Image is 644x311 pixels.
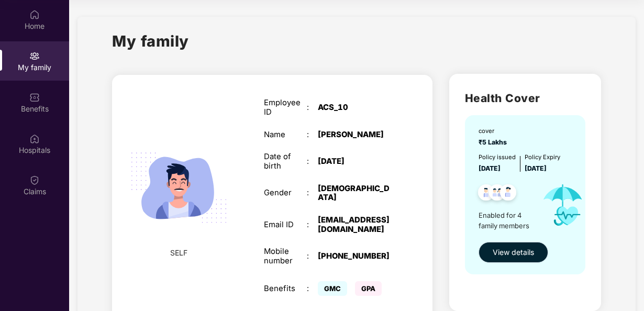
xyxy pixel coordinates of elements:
[307,188,317,198] div: :
[307,284,317,294] div: :
[318,281,347,296] span: GMC
[495,181,521,207] img: svg+xml;base64,PHN2ZyB4bWxucz0iaHR0cDovL3d3dy53My5vcmcvMjAwMC9zdmciIHdpZHRoPSI0OC45NDMiIGhlaWdodD...
[264,247,307,265] div: Mobile number
[307,103,317,113] div: :
[318,103,393,113] div: ACS_10
[264,220,307,230] div: Email ID
[170,247,187,259] span: SELF
[29,134,40,144] img: svg+xml;base64,PHN2ZyBpZD0iSG9zcGl0YWxzIiB4bWxucz0iaHR0cDovL3d3dy53My5vcmcvMjAwMC9zdmciIHdpZHRoPS...
[29,175,40,185] img: svg+xml;base64,PHN2ZyBpZD0iQ2xhaW0iIHhtbG5zPSJodHRwOi8vd3d3LnczLm9yZy8yMDAwL3N2ZyIgd2lkdGg9IjIwIi...
[493,247,534,258] span: View details
[307,130,317,140] div: :
[525,153,560,162] div: Policy Expiry
[318,130,393,140] div: [PERSON_NAME]
[119,128,238,247] img: svg+xml;base64,PHN2ZyB4bWxucz0iaHR0cDovL3d3dy53My5vcmcvMjAwMC9zdmciIHdpZHRoPSIyMjQiIGhlaWdodD0iMT...
[264,130,307,140] div: Name
[318,216,393,234] div: [EMAIL_ADDRESS][DOMAIN_NAME]
[318,184,393,203] div: [DEMOGRAPHIC_DATA]
[318,252,393,261] div: [PHONE_NUMBER]
[479,164,501,172] span: [DATE]
[264,284,307,294] div: Benefits
[264,188,307,198] div: Gender
[112,29,189,53] h1: My family
[318,157,393,166] div: [DATE]
[29,9,40,20] img: svg+xml;base64,PHN2ZyBpZD0iSG9tZSIgeG1sbnM9Imh0dHA6Ly93d3cudzMub3JnLzIwMDAvc3ZnIiB3aWR0aD0iMjAiIG...
[479,153,516,162] div: Policy issued
[29,51,40,61] img: svg+xml;base64,PHN2ZyB3aWR0aD0iMjAiIGhlaWdodD0iMjAiIHZpZXdCb3g9IjAgMCAyMCAyMCIgZmlsbD0ibm9uZSIgeG...
[479,127,510,136] div: cover
[307,220,317,230] div: :
[264,98,307,117] div: Employee ID
[479,210,534,231] span: Enabled for 4 family members
[465,90,585,107] h2: Health Cover
[484,181,510,207] img: svg+xml;base64,PHN2ZyB4bWxucz0iaHR0cDovL3d3dy53My5vcmcvMjAwMC9zdmciIHdpZHRoPSI0OC45MTUiIGhlaWdodD...
[479,138,510,146] span: ₹5 Lakhs
[534,174,592,237] img: icon
[307,252,317,261] div: :
[264,152,307,171] div: Date of birth
[479,242,548,263] button: View details
[473,181,499,207] img: svg+xml;base64,PHN2ZyB4bWxucz0iaHR0cDovL3d3dy53My5vcmcvMjAwMC9zdmciIHdpZHRoPSI0OC45NDMiIGhlaWdodD...
[525,164,547,172] span: [DATE]
[307,157,317,166] div: :
[355,281,382,296] span: GPA
[29,92,40,103] img: svg+xml;base64,PHN2ZyBpZD0iQmVuZWZpdHMiIHhtbG5zPSJodHRwOi8vd3d3LnczLm9yZy8yMDAwL3N2ZyIgd2lkdGg9Ij...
